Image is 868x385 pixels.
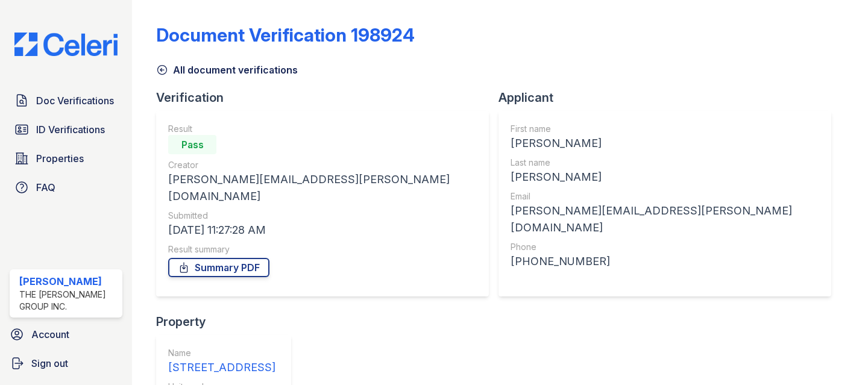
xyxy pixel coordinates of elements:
div: Result [168,123,477,135]
a: Sign out [5,351,127,375]
a: Name [STREET_ADDRESS] [168,347,275,376]
span: Properties [36,151,84,166]
div: First name [511,123,819,135]
span: ID Verifications [36,122,105,137]
a: Doc Verifications [10,89,122,113]
div: [STREET_ADDRESS] [168,359,275,376]
span: Doc Verifications [36,93,114,108]
div: [PHONE_NUMBER] [511,253,819,270]
div: Pass [168,135,216,154]
div: Verification [156,89,498,106]
div: The [PERSON_NAME] Group Inc. [19,289,118,313]
div: Property [156,313,301,330]
div: [DATE] 11:27:28 AM [168,222,477,239]
div: [PERSON_NAME] [511,135,819,152]
div: [PERSON_NAME] [19,274,118,289]
div: [PERSON_NAME][EMAIL_ADDRESS][PERSON_NAME][DOMAIN_NAME] [168,171,477,205]
div: Name [168,347,275,359]
span: Sign out [31,356,68,371]
a: ID Verifications [10,117,122,142]
div: Creator [168,159,477,171]
span: FAQ [36,180,55,195]
div: Submitted [168,210,477,222]
span: Account [31,327,69,342]
div: Applicant [498,89,841,106]
a: Summary PDF [168,258,269,277]
img: CE_Logo_Blue-a8612792a0a2168367f1c8372b55b34899dd931a85d93a1a3d3e32e68fde9ad4.png [5,33,127,55]
div: Last name [511,157,819,169]
a: Account [5,322,127,346]
div: [PERSON_NAME] [511,169,819,186]
div: Document Verification 198924 [156,24,415,46]
a: All document verifications [156,63,298,77]
div: Phone [511,241,819,253]
div: Result summary [168,243,477,255]
a: Properties [10,146,122,171]
a: FAQ [10,175,122,199]
div: Email [511,190,819,202]
div: [PERSON_NAME][EMAIL_ADDRESS][PERSON_NAME][DOMAIN_NAME] [511,202,819,236]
